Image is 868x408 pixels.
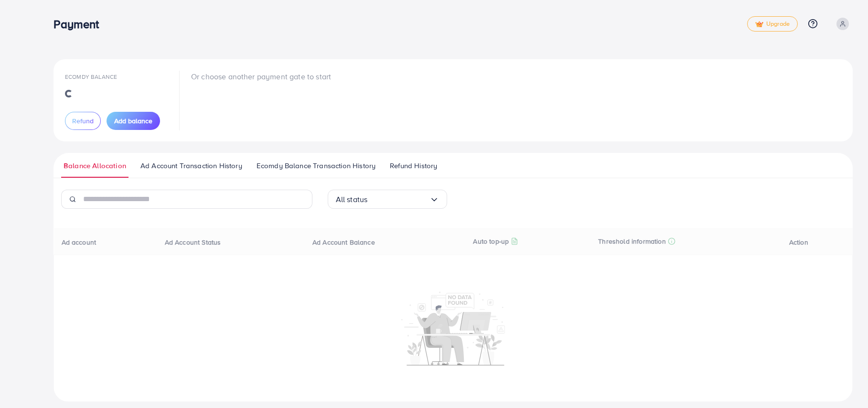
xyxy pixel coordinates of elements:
[65,73,117,81] span: Ecomdy Balance
[191,71,331,82] p: Or choose another payment gate to start
[336,192,368,207] span: All status
[107,112,160,130] button: Add balance
[367,192,429,207] input: Search for option
[72,116,94,126] span: Refund
[54,17,107,31] h3: Payment
[328,190,447,209] div: Search for option
[755,21,790,28] span: Upgrade
[747,16,798,32] a: tickUpgrade
[390,161,437,171] span: Refund History
[64,161,126,171] span: Balance Allocation
[65,112,101,130] button: Refund
[755,21,763,28] img: tick
[257,161,375,171] span: Ecomdy Balance Transaction History
[114,116,152,126] span: Add balance
[140,161,242,171] span: Ad Account Transaction History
